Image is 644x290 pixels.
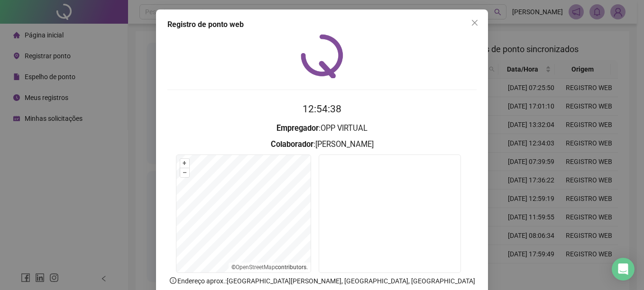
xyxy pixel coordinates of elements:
[180,168,189,177] button: –
[271,140,313,149] strong: Colaborador
[167,276,477,286] p: Endereço aprox. : [GEOGRAPHIC_DATA][PERSON_NAME], [GEOGRAPHIC_DATA], [GEOGRAPHIC_DATA]
[301,34,343,78] img: QRPoint
[612,258,635,281] div: Open Intercom Messenger
[167,122,477,135] h3: : OPP VIRTUAL
[303,103,341,115] time: 12:54:38
[167,138,477,151] h3: : [PERSON_NAME]
[231,264,308,271] li: © contributors.
[180,159,189,168] button: +
[236,264,275,271] a: OpenStreetMap
[167,19,477,30] div: Registro de ponto web
[471,19,478,27] span: close
[169,276,177,285] span: info-circle
[276,124,319,133] strong: Empregador
[467,15,482,30] button: Close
